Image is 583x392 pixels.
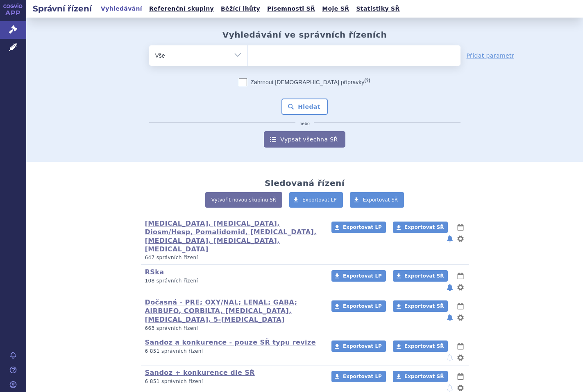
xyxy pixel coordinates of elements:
span: Exportovat SŘ [404,303,444,309]
h2: Vyhledávání ve správních řízeních [222,30,387,40]
a: Sandoz a konkurence - pouze SŘ typu revize [145,338,316,346]
a: Dočasná - PRE; OXY/NAL; LENAL; GABA; AIRBUFO, CORBILTA, [MEDICAL_DATA], [MEDICAL_DATA], 5-[MEDICA... [145,298,297,323]
a: Statistiky SŘ [354,3,402,14]
span: Exportovat LP [343,224,382,230]
a: Exportovat SŘ [393,270,448,282]
h2: Správní řízení [26,3,98,14]
a: Sandoz + konkurence dle SŘ [145,369,255,376]
a: Běžící lhůty [218,3,263,14]
a: Exportovat LP [331,222,386,233]
span: Exportovat LP [302,197,337,203]
span: Exportovat SŘ [404,224,444,230]
button: notifikace [446,282,454,292]
label: Zahrnout [DEMOGRAPHIC_DATA] přípravky [239,78,370,86]
button: notifikace [446,353,454,363]
span: Exportovat SŘ [404,343,444,349]
a: Vypsat všechna SŘ [264,131,345,148]
a: Referenční skupiny [147,3,216,14]
span: Exportovat LP [343,343,382,349]
a: Exportovat LP [331,300,386,312]
a: Exportovat SŘ [393,222,448,233]
span: Exportovat SŘ [363,197,398,203]
a: Exportovat SŘ [393,340,448,352]
button: nastavení [456,353,465,363]
button: nastavení [456,313,465,323]
p: 108 správních řízení [145,278,321,284]
abbr: (?) [364,78,370,83]
button: notifikace [446,234,454,244]
button: lhůty [456,341,465,351]
a: Písemnosti SŘ [265,3,318,14]
a: Exportovat SŘ [393,371,448,382]
button: lhůty [456,271,465,281]
a: Vytvořit novou skupinu SŘ [205,192,282,208]
p: 6 851 správních řízení [145,378,321,385]
span: Exportovat LP [343,374,382,379]
button: nastavení [456,282,465,292]
button: Hledat [281,99,328,115]
span: Exportovat SŘ [404,374,444,379]
a: Exportovat LP [289,192,343,208]
a: [MEDICAL_DATA], [MEDICAL_DATA], Diosm/Hesp, Pomalidomid, [MEDICAL_DATA], [MEDICAL_DATA], [MEDICAL... [145,220,317,253]
i: nebo [295,121,314,126]
h2: Sledovaná řízení [265,178,345,188]
button: lhůty [456,301,465,311]
button: nastavení [456,234,465,244]
a: Exportovat LP [331,340,386,352]
p: 647 správních řízení [145,254,321,261]
span: Exportovat LP [343,303,382,309]
p: 663 správních řízení [145,325,321,332]
a: Vyhledávání [98,3,145,14]
button: lhůty [456,372,465,381]
a: Exportovat LP [331,371,386,382]
a: Moje SŘ [320,3,352,14]
a: Přidat parametr [467,52,515,60]
a: Exportovat LP [331,270,386,282]
button: lhůty [456,222,465,232]
span: Exportovat SŘ [404,273,444,279]
a: Exportovat SŘ [393,300,448,312]
a: RSka [145,268,164,276]
p: 6 851 správních řízení [145,348,321,355]
button: notifikace [446,313,454,323]
span: Exportovat LP [343,273,382,279]
a: Exportovat SŘ [350,192,404,208]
